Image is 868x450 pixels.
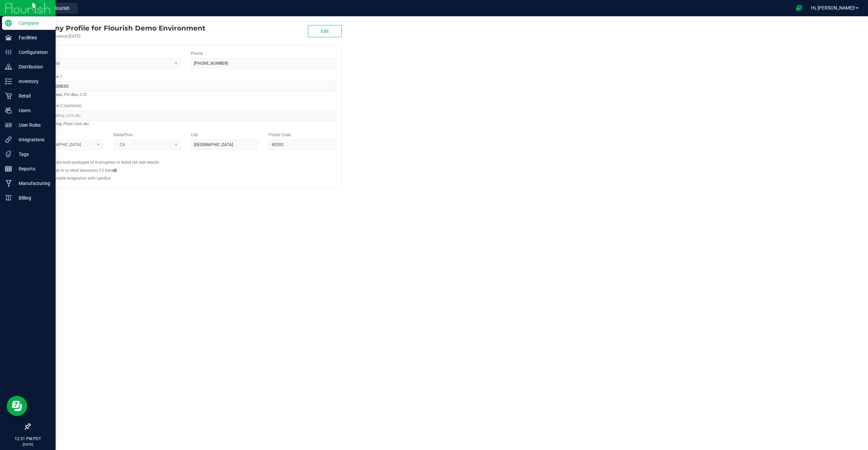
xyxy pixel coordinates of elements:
label: Address Line 2 (optional) [36,103,81,109]
inline-svg: Retail [5,93,12,99]
label: Auto-lock packages of in-progress or failed lab test results [53,159,159,165]
p: Users [12,106,53,115]
button: Edit [308,25,342,37]
i: Suite, Building, Floor, Unit, etc. [36,120,90,128]
p: Distribution [12,63,53,71]
span: Hi, [PERSON_NAME]! [811,5,855,11]
div: Account active since [DATE] [30,33,205,39]
iframe: Resource center [7,396,27,416]
p: [DATE] [3,442,53,447]
inline-svg: Tags [5,151,12,158]
p: Integrations [12,136,53,144]
inline-svg: Company [5,20,12,26]
p: Retail [12,92,53,100]
label: Enable integration with Lendica [53,175,111,181]
inline-svg: Billing [5,195,12,201]
h2: Configs [36,155,336,159]
inline-svg: Distribution [5,63,12,70]
p: User Roles [12,121,53,129]
inline-svg: Configuration [5,49,12,56]
p: Billing [12,194,53,202]
inline-svg: Inventory [5,78,12,85]
input: City [191,140,258,150]
span: Open Ecommerce Menu [791,1,807,15]
p: Inventory [12,77,53,85]
inline-svg: Facilities [5,34,12,41]
label: Postal Code [269,132,291,138]
p: Tags [12,150,53,158]
span: Edit [321,28,329,34]
input: Postal Code [269,140,336,150]
inline-svg: Users [5,107,12,114]
inline-svg: User Roles [5,122,12,128]
p: 12:31 PM PDT [3,436,53,442]
inline-svg: Integrations [5,136,12,143]
input: Suite, Building, Unit, etc. [36,110,336,121]
div: Flourish Demo Environment [30,23,205,33]
inline-svg: Reports [5,165,12,172]
p: Facilities [12,34,53,42]
input: Address [36,81,336,91]
label: City [191,132,198,138]
p: Reports [12,165,53,173]
p: Company [12,19,53,27]
inline-svg: Manufacturing [5,180,12,187]
label: Opt in to retail discounts V2 beta [53,167,117,173]
p: Manufacturing [12,179,53,187]
input: (123) 456-7890 [191,58,336,68]
label: State/Prov [113,132,133,138]
label: Phone [191,50,203,57]
p: Configuration [12,48,53,56]
i: Street address, P.O. Box, C/O [36,90,86,99]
